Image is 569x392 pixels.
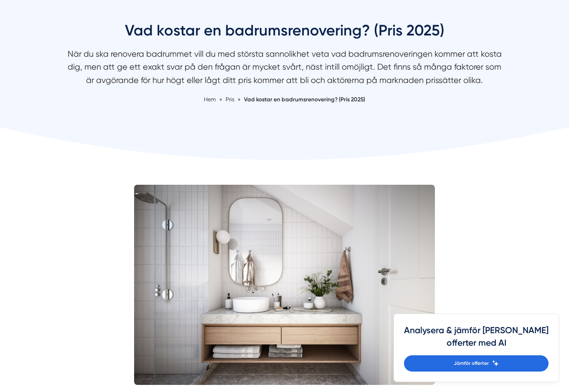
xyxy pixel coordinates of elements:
a: Pris [226,96,236,103]
span: Jämför offerter [454,359,489,367]
img: badrumsrenovering pris, kostnad renovera badrum, pris renovera badrum [134,185,435,384]
a: Jämför offerter [404,355,549,372]
span: » [238,95,241,104]
nav: Breadcrumb [63,95,506,104]
span: » [219,95,222,104]
p: När du ska renovera badrummet vill du med största sannolikhet veta vad badrumsrenoveringen kommer... [63,48,506,91]
h1: Vad kostar en badrumsrenovering? (Pris 2025) [63,20,506,48]
h4: Analysera & jämför [PERSON_NAME] offerter med AI [404,324,549,355]
span: Pris [226,96,234,103]
a: Hem [204,96,216,103]
a: Vad kostar en badrumsrenovering? (Pris 2025) [244,96,365,103]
